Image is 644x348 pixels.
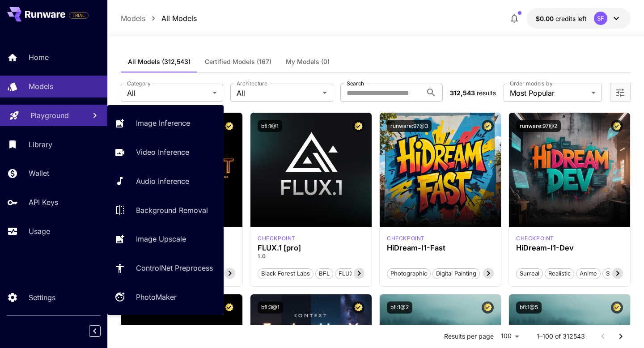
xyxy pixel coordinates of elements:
[121,13,197,24] nav: breadcrumb
[555,15,587,22] span: credits left
[136,118,190,128] p: Image Inference
[127,80,151,87] label: Category
[258,234,296,242] p: checkpoint
[612,327,630,345] button: Go to next page
[387,120,432,132] button: runware:97@3
[516,120,561,132] button: runware:97@2
[497,330,522,343] div: 100
[29,226,50,237] p: Usage
[258,234,296,242] div: fluxpro
[128,58,191,66] span: All Models (312,543)
[107,286,224,308] a: PhotoMaker
[237,88,318,98] span: All
[536,14,587,23] div: $0.00
[615,87,626,98] button: Open more filters
[161,13,197,24] p: All Models
[517,269,542,278] span: Surreal
[536,15,555,22] span: $0.00
[352,301,364,314] button: Certified Model – Vetted for best performance and includes a commercial license.
[516,244,623,252] h3: HiDream-I1-Dev
[316,269,333,278] span: BFL
[387,301,412,314] button: bfl:1@2
[258,120,282,132] button: bfl:1@1
[29,197,58,208] p: API Keys
[107,170,224,192] a: Audio Inference
[258,301,283,314] button: bfl:3@1
[127,88,209,98] span: All
[258,269,313,278] span: Black Forest Labs
[387,234,425,242] p: checkpoint
[510,88,588,98] span: Most Popular
[136,205,208,216] p: Background Removal
[69,10,89,21] span: Add your payment card to enable full platform functionality.
[477,89,496,97] span: results
[237,80,267,87] label: Architecture
[136,176,189,187] p: Audio Inference
[89,325,101,337] button: Collapse sidebar
[107,228,224,250] a: Image Upscale
[510,80,552,87] label: Order models by
[29,292,55,303] p: Settings
[286,58,330,66] span: My Models (0)
[29,139,52,150] p: Library
[136,263,213,273] p: ControlNet Preprocess
[516,301,542,314] button: bfl:1@5
[387,244,494,252] h3: HiDream-I1-Fast
[537,332,585,341] p: 1–100 of 312543
[527,8,631,29] button: $0.00
[136,233,186,244] p: Image Upscale
[347,80,364,87] label: Search
[444,332,494,341] p: Results per page
[387,234,425,242] div: HiDream Fast
[482,120,494,132] button: Certified Model – Vetted for best performance and includes a commercial license.
[482,301,494,314] button: Certified Model – Vetted for best performance and includes a commercial license.
[29,52,49,63] p: Home
[594,12,607,25] div: SF
[96,323,107,339] div: Collapse sidebar
[107,199,224,221] a: Background Removal
[30,110,69,121] p: Playground
[433,269,479,278] span: Digital Painting
[121,13,145,24] p: Models
[223,301,235,314] button: Certified Model – Vetted for best performance and includes a commercial license.
[258,244,364,252] h3: FLUX.1 [pro]
[258,252,364,260] p: 1.0
[107,112,224,134] a: Image Inference
[29,81,53,92] p: Models
[69,12,88,19] span: TRIAL
[352,120,364,132] button: Certified Model – Vetted for best performance and includes a commercial license.
[205,58,271,66] span: Certified Models (167)
[611,301,623,314] button: Certified Model – Vetted for best performance and includes a commercial license.
[387,269,430,278] span: Photographic
[576,269,600,278] span: Anime
[136,147,189,157] p: Video Inference
[545,269,574,278] span: Realistic
[603,269,631,278] span: Stylized
[611,120,623,132] button: Certified Model – Vetted for best performance and includes a commercial license.
[29,168,49,178] p: Wallet
[450,89,475,97] span: 312,543
[136,292,177,302] p: PhotoMaker
[107,141,224,163] a: Video Inference
[516,234,554,242] p: checkpoint
[335,269,376,278] span: FLUX.1 [pro]
[107,257,224,279] a: ControlNet Preprocess
[516,234,554,242] div: HiDream Dev
[223,120,235,132] button: Certified Model – Vetted for best performance and includes a commercial license.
